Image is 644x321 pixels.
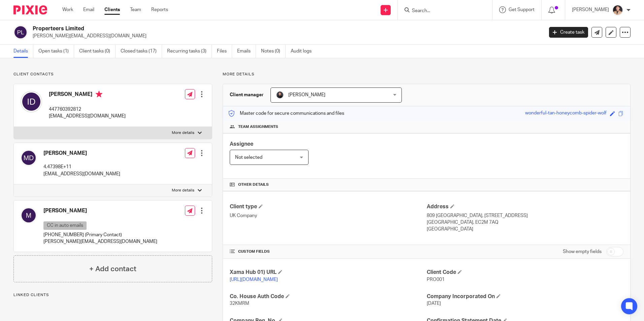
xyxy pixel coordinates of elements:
[230,249,426,254] h4: CUSTOM FIELDS
[13,292,212,298] p: Linked clients
[509,7,535,12] span: Get Support
[235,155,262,160] span: Not selected
[79,45,116,58] a: Client tasks (0)
[21,91,42,112] img: svg%3E
[427,219,623,226] p: [GEOGRAPHIC_DATA], EC2M 7AQ
[96,91,102,98] i: Primary
[230,141,253,147] span: Assignee
[13,25,28,39] img: svg%3E
[172,130,194,136] p: More details
[549,27,588,38] a: Create task
[525,110,607,117] div: wonderful-tan-honeycomb-spider-wolf
[238,182,269,187] span: Other details
[237,45,256,58] a: Emails
[228,110,344,117] p: Master code for secure communications and files
[563,248,602,255] label: Show empty fields
[13,72,212,77] p: Client contacts
[167,45,212,58] a: Recurring tasks (3)
[427,269,623,276] h4: Client Code
[230,269,426,276] h4: Xama Hub 01) URL
[38,45,74,58] a: Open tasks (1)
[43,221,87,230] p: CC in auto emails
[104,6,120,13] a: Clients
[13,45,33,58] a: Details
[89,264,136,274] h4: + Add contact
[43,238,157,245] p: [PERSON_NAME][EMAIL_ADDRESS][DOMAIN_NAME]
[21,150,37,166] img: svg%3E
[230,203,426,210] h4: Client type
[276,91,284,99] img: My%20Photo.jpg
[83,6,94,13] a: Email
[230,277,278,282] a: [URL][DOMAIN_NAME]
[49,91,126,99] h4: [PERSON_NAME]
[62,6,73,13] a: Work
[223,72,631,77] p: More details
[172,188,194,193] p: More details
[411,8,472,14] input: Search
[427,203,623,210] h4: Address
[43,207,157,214] h4: [PERSON_NAME]
[427,293,623,300] h4: Company Incorporated On
[49,106,126,113] p: 447760392812
[130,6,141,13] a: Team
[230,212,426,219] p: UK Company
[427,277,445,282] span: PRO001
[427,301,441,306] span: [DATE]
[291,45,317,58] a: Audit logs
[427,226,623,233] p: [GEOGRAPHIC_DATA]
[33,25,438,32] h2: Properteers Limited
[427,212,623,219] p: 809 [GEOGRAPHIC_DATA], [STREET_ADDRESS]
[230,301,249,306] span: 32KMRM
[261,45,286,58] a: Notes (0)
[33,33,539,39] p: [PERSON_NAME][EMAIL_ADDRESS][DOMAIN_NAME]
[43,150,120,157] h4: [PERSON_NAME]
[612,5,623,15] img: Nikhil%20(2).jpg
[230,92,264,98] h3: Client manager
[572,6,609,13] p: [PERSON_NAME]
[151,6,168,13] a: Reports
[238,124,278,130] span: Team assignments
[49,113,126,119] p: [EMAIL_ADDRESS][DOMAIN_NAME]
[217,45,232,58] a: Files
[21,207,37,223] img: svg%3E
[121,45,162,58] a: Closed tasks (17)
[288,93,325,97] span: [PERSON_NAME]
[13,5,47,14] img: Pixie
[230,293,426,300] h4: Co. House Auth Code
[43,171,120,177] p: [EMAIL_ADDRESS][DOMAIN_NAME]
[43,231,157,238] p: [PHONE_NUMBER] (Primary Contact)
[43,164,120,170] p: 4.47398E+11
